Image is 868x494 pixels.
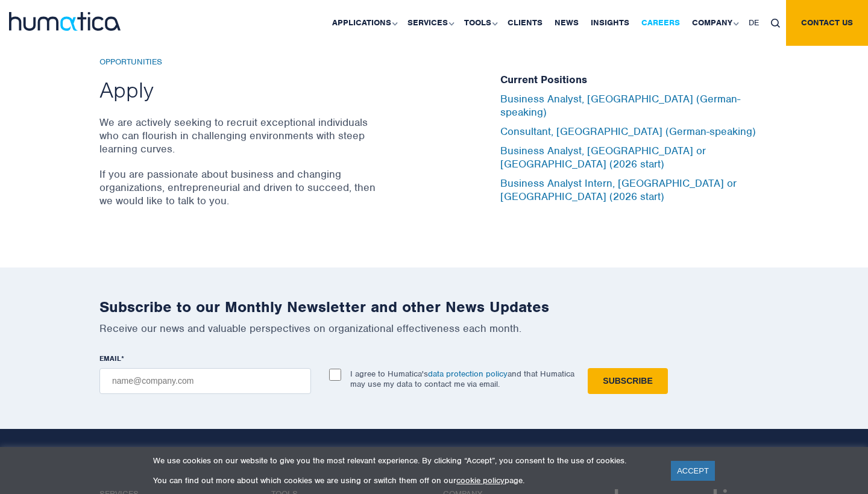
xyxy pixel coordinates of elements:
[153,475,656,486] p: You can find out more about which cookies we are using or switch them off on our page.
[99,57,380,67] h6: Opportunities
[588,368,667,394] input: Subscribe
[500,125,756,138] a: Consultant, [GEOGRAPHIC_DATA] (German-speaking)
[671,461,715,481] a: ACCEPT
[500,92,740,119] a: Business Analyst, [GEOGRAPHIC_DATA] (German-speaking)
[329,369,341,381] input: I agree to Humatica'sdata protection policyand that Humatica may use my data to contact me via em...
[99,167,380,207] p: If you are passionate about business and changing organizations, entrepreneurial and driven to su...
[428,369,508,379] a: data protection policy
[99,354,121,363] span: EMAIL
[749,17,759,28] span: DE
[99,76,380,104] h2: Apply
[500,177,737,203] a: Business Analyst Intern, [GEOGRAPHIC_DATA] or [GEOGRAPHIC_DATA] (2026 start)
[153,455,656,466] p: We use cookies on our website to give you the most relevant experience. By clicking “Accept”, you...
[9,12,121,31] img: logo
[500,73,769,87] h5: Current Positions
[99,298,769,316] h2: Subscribe to our Monthly Newsletter and other News Updates
[500,144,706,170] a: Business Analyst, [GEOGRAPHIC_DATA] or [GEOGRAPHIC_DATA] (2026 start)
[99,116,380,155] p: We are actively seeking to recruit exceptional individuals who can flourish in challenging enviro...
[771,19,780,28] img: search_icon
[350,369,574,389] p: I agree to Humatica's and that Humatica may use my data to contact me via email.
[99,368,311,394] input: name@company.com
[456,475,505,486] a: cookie policy
[99,322,769,335] p: Receive our news and valuable perspectives on organizational effectiveness each month.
